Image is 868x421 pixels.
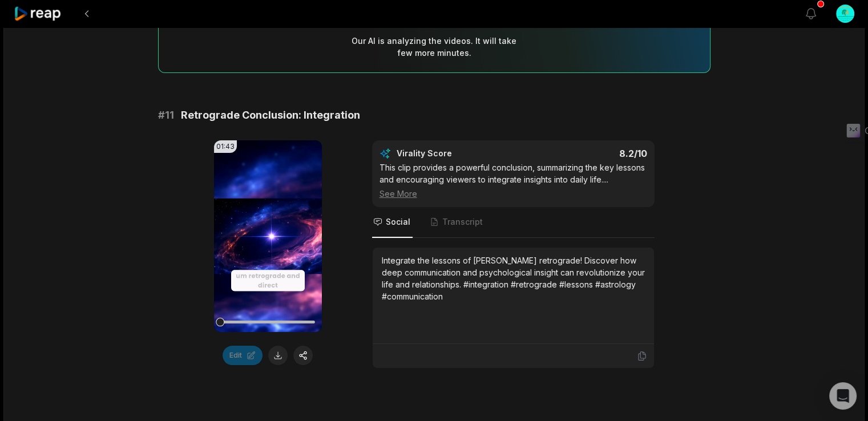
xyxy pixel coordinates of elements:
div: Open Intercom Messenger [829,382,857,410]
div: Our AI is analyzing the video s . It will take few more minutes. [351,35,517,59]
button: Edit [223,346,263,365]
span: Retrograde Conclusion: Integration [181,107,360,123]
div: Integrate the lessons of [PERSON_NAME] retrograde! Discover how deep communication and psychologi... [382,254,645,302]
div: Virality Score [397,148,519,159]
div: 8.2 /10 [524,148,647,159]
div: See More [380,188,647,200]
span: Transcript [442,216,483,228]
span: Social [386,216,410,228]
div: This clip provides a powerful conclusion, summarizing the key lessons and encouraging viewers to ... [380,161,647,200]
nav: Tabs [372,207,655,238]
video: Your browser does not support mp4 format. [214,140,322,332]
span: # 11 [158,107,174,123]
